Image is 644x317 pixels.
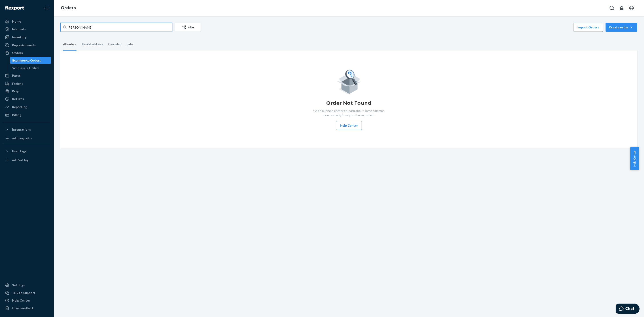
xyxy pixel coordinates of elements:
[3,157,51,164] a: Add Fast Tag
[42,4,51,13] button: Close Navigation
[108,38,121,50] div: Canceled
[606,23,637,32] button: Create order
[3,148,51,155] button: Fast Tags
[175,25,201,30] div: Filter
[607,4,616,13] button: Open Search Box
[3,126,51,133] button: Integrations
[60,23,172,32] input: Search orders
[609,25,634,30] div: Create order
[12,73,21,78] div: Parcel
[10,57,51,64] a: Ecommerce Orders
[12,43,36,47] div: Replenishments
[12,58,41,63] div: Ecommerce Orders
[12,283,25,287] div: Settings
[12,158,28,162] div: Add Fast Tag
[61,5,76,10] a: Orders
[3,289,51,296] button: Talk to Support
[175,23,201,32] button: Filter
[12,27,26,31] div: Inbounds
[3,42,51,49] a: Replenishments
[326,100,371,107] h1: Order Not Found
[12,89,19,94] div: Prep
[630,147,639,170] button: Help Center
[63,38,76,51] div: All orders
[12,298,30,303] div: Help Center
[10,64,51,72] a: Wholesale Orders
[3,135,51,142] a: Add Integration
[3,282,51,289] a: Settings
[12,149,26,153] div: Fast Tags
[127,38,133,50] div: Late
[3,49,51,56] a: Orders
[337,68,361,94] img: Empty list
[12,66,40,70] div: Wholesale Orders
[616,304,640,315] iframe: Opens a widget where you can chat to one of our agents
[3,34,51,41] a: Inventory
[627,4,636,13] button: Open account menu
[12,136,32,140] div: Add Integration
[3,72,51,79] a: Parcel
[12,291,35,295] div: Talk to Support
[12,81,23,86] div: Freight
[12,306,34,310] div: Give Feedback
[12,113,21,117] div: Billing
[57,2,79,15] ol: breadcrumbs
[3,95,51,102] a: Returns
[3,111,51,119] a: Billing
[574,23,603,32] button: Import Orders
[3,297,51,304] a: Help Center
[3,103,51,111] a: Reporting
[12,105,27,109] div: Reporting
[617,4,626,13] button: Open notifications
[12,97,24,101] div: Returns
[310,109,388,117] p: Go to our help center to learn about some common reasons why it may not be imported.
[3,26,51,33] a: Inbounds
[336,121,362,130] button: Help Center
[12,127,31,132] div: Integrations
[12,51,23,55] div: Orders
[12,35,26,39] div: Inventory
[12,19,21,24] div: Home
[82,38,103,50] div: Invalid address
[3,88,51,95] a: Prep
[3,18,51,25] a: Home
[3,304,51,312] button: Give Feedback
[5,6,24,10] img: Flexport logo
[3,80,51,87] a: Freight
